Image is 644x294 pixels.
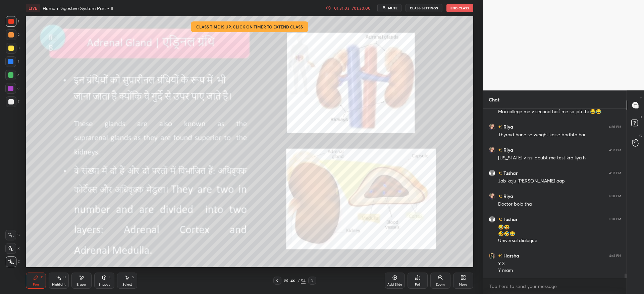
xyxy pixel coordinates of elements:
[406,4,442,12] button: CLASS SETTINGS
[436,283,445,286] div: Zoom
[498,108,621,115] div: Mai college me v second half me so jati thi 😂😂
[498,132,621,138] div: Thyroid hone se weight kaise badhta hai
[489,252,495,259] img: 30dc4204f44b46b7a70484b4f9219911.jpg
[498,224,621,231] div: 🤣😂
[483,109,627,278] div: grid
[498,267,621,274] div: Y mam
[332,6,351,10] div: 01:31:03
[640,115,642,120] p: D
[41,276,43,279] div: P
[489,124,495,130] img: 9a58a05a9ad6482a82cd9b5ca215b066.jpg
[609,217,621,221] div: 4:38 PM
[609,148,621,152] div: 4:37 PM
[298,279,300,283] div: /
[26,4,40,12] div: LIVE
[33,283,39,286] div: Pen
[63,276,66,279] div: H
[489,170,495,176] img: default.png
[498,201,621,208] div: Doctor bola tha
[415,283,420,286] div: Poll
[609,125,621,129] div: 4:36 PM
[301,278,306,284] div: 54
[132,276,134,279] div: S
[6,96,19,107] div: 7
[498,261,621,267] div: Y 3
[502,169,518,176] h6: Tushar
[5,70,19,80] div: 5
[351,6,372,10] div: / 01:30:00
[489,147,495,153] img: 9a58a05a9ad6482a82cd9b5ca215b066.jpg
[609,171,621,175] div: 4:37 PM
[289,279,296,283] div: 46
[498,148,502,152] img: no-rating-badge.077c3623.svg
[502,146,513,153] h6: Riya
[388,6,397,10] span: mute
[459,283,467,286] div: More
[640,96,642,101] p: T
[609,254,621,258] div: 4:41 PM
[6,16,19,27] div: 1
[639,133,642,138] p: G
[502,123,513,130] h6: Riya
[43,5,113,11] h4: Human Digestive System Part - II
[502,252,519,259] h6: Harsha
[6,256,20,267] div: Z
[5,83,19,94] div: 6
[489,193,495,200] img: 9a58a05a9ad6482a82cd9b5ca215b066.jpg
[498,218,502,221] img: no-rating-badge.077c3623.svg
[498,171,502,175] img: no-rating-badge.077c3623.svg
[609,194,621,198] div: 4:38 PM
[446,4,473,12] button: End Class
[5,230,20,240] div: C
[502,193,513,200] h6: Riya
[109,276,111,279] div: L
[377,4,401,12] button: mute
[498,178,621,185] div: Jab kaju [PERSON_NAME] aap
[99,283,110,286] div: Shapes
[76,283,87,286] div: Eraser
[498,231,621,237] div: 🤣🤣😂
[498,155,621,161] div: [US_STATE] v issi doubt me test kra liya h
[498,125,502,129] img: no-rating-badge.077c3623.svg
[483,91,505,108] p: Chat
[122,283,132,286] div: Select
[5,243,20,254] div: X
[489,216,495,223] img: default.png
[498,254,502,258] img: no-rating-badge.077c3623.svg
[6,29,19,40] div: 2
[502,216,518,223] h6: Tushar
[498,237,621,244] div: Universal dialogue
[52,283,66,286] div: Highlight
[6,43,19,54] div: 3
[498,195,502,198] img: no-rating-badge.077c3623.svg
[387,283,402,286] div: Add Slide
[5,56,19,67] div: 4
